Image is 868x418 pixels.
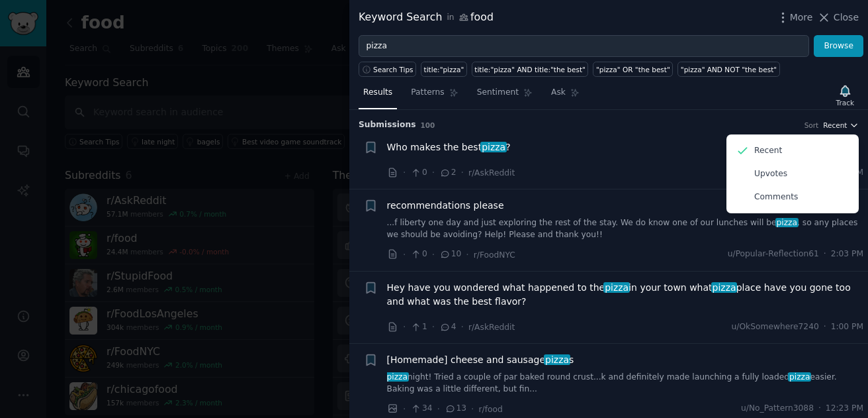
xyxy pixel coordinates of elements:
[818,403,821,415] span: ·
[544,354,570,365] span: pizza
[403,166,406,180] span: ·
[447,12,454,24] span: in
[480,142,507,152] span: pizza
[732,321,819,333] span: u/OkSomewhere7240
[432,320,435,334] span: ·
[386,372,409,382] span: pizza
[593,62,673,77] a: "pizza" OR "the best"
[445,403,466,415] span: 13
[790,11,813,25] span: More
[817,11,859,25] button: Close
[788,372,811,382] span: pizza
[359,82,397,109] a: Results
[403,248,406,262] span: ·
[824,321,826,333] span: ·
[551,87,566,99] span: Ask
[832,81,859,109] button: Track
[387,140,511,154] span: Who makes the best ?
[474,250,515,260] span: r/FoodNYC
[387,281,864,309] a: Hey have you wondered what happened to thepizzain your town whatpizzaplace have you gone too and ...
[474,65,586,74] div: title:"pizza" AND title:"the best"
[754,191,798,203] p: Comments
[387,140,511,154] a: Who makes the bestpizza?
[421,121,435,129] span: 100
[824,248,826,260] span: ·
[466,248,468,262] span: ·
[728,248,819,260] span: u/Popular-Reflection61
[468,168,515,178] span: r/AskReddit
[432,166,435,180] span: ·
[472,62,589,77] a: title:"pizza" AND title:"the best"
[804,121,819,130] div: Sort
[754,168,787,180] p: Upvotes
[437,402,440,416] span: ·
[461,320,464,334] span: ·
[472,82,537,109] a: Sentiment
[403,402,406,416] span: ·
[468,323,515,332] span: r/AskReddit
[359,9,494,26] div: Keyword Search food
[677,62,779,77] a: "pizza" AND NOT "the best"
[814,35,863,58] button: Browse
[754,145,782,157] p: Recent
[826,403,863,415] span: 12:23 PM
[546,82,584,109] a: Ask
[373,65,413,74] span: Search Tips
[439,167,456,179] span: 2
[387,281,864,309] span: Hey have you wondered what happened to the in your town what place have you gone too and what was...
[831,321,863,333] span: 1:00 PM
[776,11,813,25] button: More
[421,62,467,77] a: title:"pizza"
[603,282,630,293] span: pizza
[410,321,427,333] span: 1
[410,167,427,179] span: 0
[439,321,456,333] span: 4
[439,248,461,260] span: 10
[387,353,574,367] span: [Homemade] cheese and sausage s
[596,65,670,74] div: "pizza" OR "the best"
[711,282,738,293] span: pizza
[681,65,777,74] div: "pizza" AND NOT "the best"
[387,372,864,395] a: pizzanight! Tried a couple of par baked round crust...k and definitely made launching a fully loa...
[359,35,809,58] input: Try a keyword related to your business
[403,320,406,334] span: ·
[823,121,859,130] button: Recent
[823,121,847,130] span: Recent
[387,217,864,240] a: ...f liberty one day and just exploring the rest of the stay. We do know one of our lunches will ...
[775,218,799,227] span: pizza
[477,87,519,99] span: Sentiment
[461,166,464,180] span: ·
[836,98,854,107] div: Track
[363,87,392,99] span: Results
[471,402,474,416] span: ·
[831,248,863,260] span: 2:03 PM
[359,62,416,77] button: Search Tips
[411,87,444,99] span: Patterns
[432,248,435,262] span: ·
[410,403,432,415] span: 34
[424,65,464,74] div: title:"pizza"
[359,119,416,131] span: Submission s
[741,403,814,415] span: u/No_Pattern3088
[387,353,574,367] a: [Homemade] cheese and sausagepizzas
[406,82,462,109] a: Patterns
[834,11,859,25] span: Close
[387,199,504,213] a: recommendations please
[479,405,503,414] span: r/food
[410,248,427,260] span: 0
